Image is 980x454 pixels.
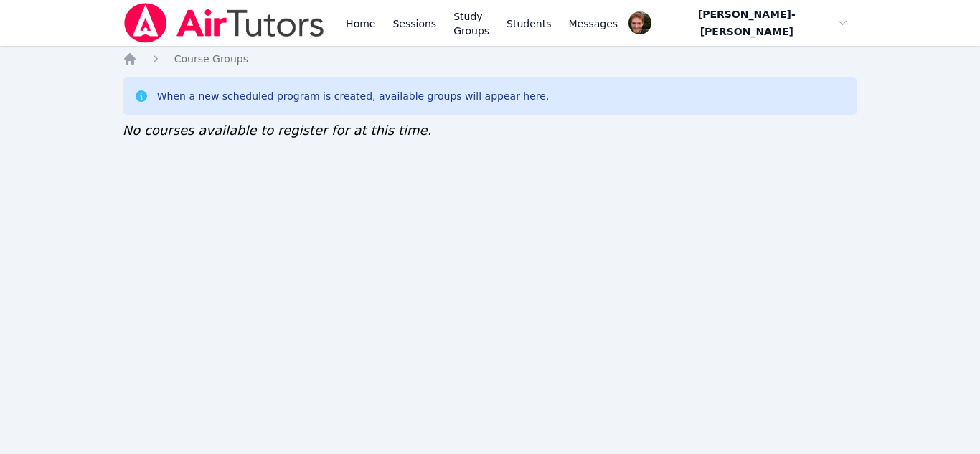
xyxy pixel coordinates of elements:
div: When a new scheduled program is created, available groups will appear here. [157,89,550,103]
span: Course Groups [174,53,248,65]
a: Course Groups [174,52,248,66]
nav: Breadcrumb [123,52,858,66]
span: No courses available to register for at this time. [123,123,432,138]
img: Air Tutors [123,3,326,43]
span: Messages [569,16,618,31]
